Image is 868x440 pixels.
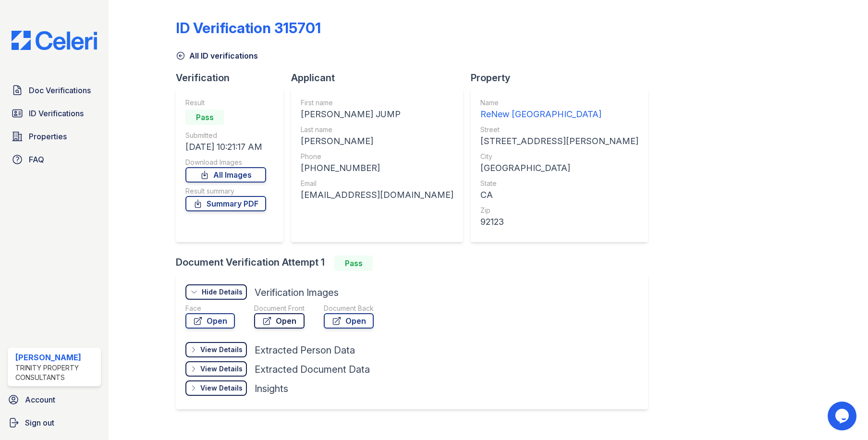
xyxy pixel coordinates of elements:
div: Street [480,125,638,134]
div: Pass [334,256,373,271]
div: Zip [480,206,638,215]
div: Document Verification Attempt 1 [176,256,656,271]
div: State [480,179,638,188]
div: Verification [176,71,291,85]
div: [PHONE_NUMBER] [301,161,453,175]
span: Properties [29,131,67,142]
iframe: chat widget [828,402,858,430]
a: FAQ [8,150,101,169]
div: City [480,152,638,161]
div: Hide Details [202,287,243,297]
div: Download Images [185,158,266,167]
div: [PERSON_NAME] [15,352,97,363]
a: ID Verifications [8,104,101,123]
div: [PERSON_NAME] JUMP [301,108,453,121]
div: Verification Images [255,286,339,299]
div: [STREET_ADDRESS][PERSON_NAME] [480,134,638,148]
div: [GEOGRAPHIC_DATA] [480,161,638,175]
span: Account [25,394,55,405]
div: Applicant [291,71,471,85]
div: Phone [301,152,453,161]
div: 92123 [480,215,638,229]
a: Account [4,390,105,409]
a: Name ReNew [GEOGRAPHIC_DATA] [480,98,638,121]
div: Trinity Property Consultants [15,363,97,382]
div: View Details [200,383,243,393]
div: Result summary [185,186,266,196]
img: CE_Logo_Blue-a8612792a0a2168367f1c8372b55b34899dd931a85d93a1a3d3e32e68fde9ad4.png [4,31,105,50]
div: First name [301,98,453,108]
div: Result [185,98,266,108]
span: Sign out [25,417,54,428]
a: Open [254,313,305,329]
div: Email [301,179,453,188]
div: [EMAIL_ADDRESS][DOMAIN_NAME] [301,188,453,202]
div: [PERSON_NAME] [301,134,453,148]
a: Sign out [4,413,105,432]
div: Insights [255,382,288,395]
div: Name [480,98,638,108]
div: View Details [200,364,243,374]
div: Face [185,304,235,313]
a: Properties [8,127,101,146]
a: All Images [185,167,266,183]
div: Last name [301,125,453,134]
div: Submitted [185,131,266,140]
div: ReNew [GEOGRAPHIC_DATA] [480,108,638,121]
div: Pass [185,110,224,125]
div: CA [480,188,638,202]
a: All ID verifications [176,50,258,61]
a: Open [185,313,235,329]
div: Extracted Person Data [255,343,355,357]
a: Open [324,313,374,329]
a: Summary PDF [185,196,266,211]
span: ID Verifications [29,108,84,119]
a: Doc Verifications [8,81,101,100]
div: Document Front [254,304,305,313]
span: FAQ [29,154,44,165]
div: [DATE] 10:21:17 AM [185,140,266,154]
div: Property [471,71,656,85]
div: Document Back [324,304,374,313]
div: View Details [200,345,243,354]
div: ID Verification 315701 [176,19,321,37]
span: Doc Verifications [29,85,91,96]
div: Extracted Document Data [255,363,370,376]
